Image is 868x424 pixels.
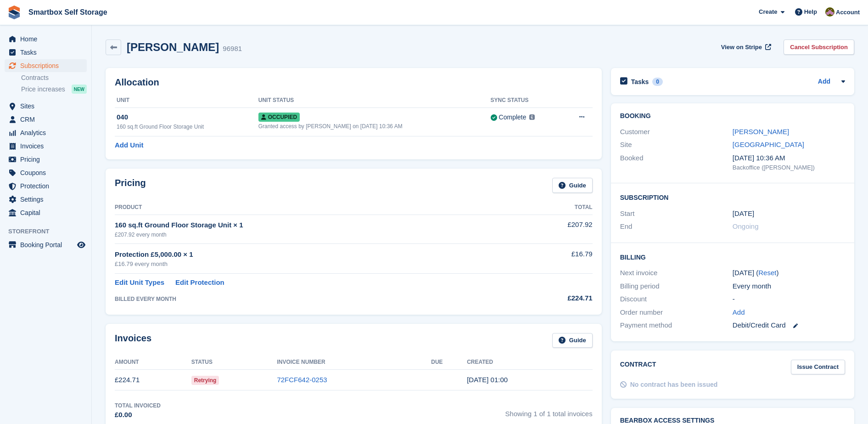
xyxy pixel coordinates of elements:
[25,5,111,20] a: Smartbox Self Storage
[733,128,789,136] a: [PERSON_NAME]
[721,43,762,52] span: View on Stripe
[5,100,87,113] a: menu
[515,215,593,243] td: £207.92
[20,126,75,139] span: Analytics
[825,7,834,17] img: Kayleigh Devlin
[733,222,759,230] span: Ongoing
[21,84,87,94] a: Price increases NEW
[818,77,830,87] a: Add
[505,401,593,420] span: Showing 1 of 1 total invoices
[5,153,87,166] a: menu
[836,8,860,17] span: Account
[620,268,733,278] div: Next invoice
[117,123,258,131] div: 160 sq.ft Ground Floor Storage Unit
[20,46,75,59] span: Tasks
[5,193,87,206] a: menu
[631,78,649,86] h2: Tasks
[5,206,87,219] a: menu
[620,281,733,292] div: Billing period
[5,46,87,59] a: menu
[733,163,845,172] div: Backoffice ([PERSON_NAME])
[733,281,845,292] div: Every month
[5,238,87,251] a: menu
[620,320,733,331] div: Payment method
[717,40,773,55] a: View on Stripe
[620,127,733,137] div: Customer
[223,44,242,54] div: 96981
[5,140,87,153] a: menu
[72,85,87,94] div: NEW
[191,355,277,370] th: Status
[652,78,663,86] div: 0
[791,360,845,375] a: Issue Contract
[733,294,845,305] div: -
[5,33,87,45] a: menu
[5,113,87,126] a: menu
[733,153,845,164] div: [DATE] 10:36 AM
[804,7,817,17] span: Help
[620,360,656,375] h2: Contract
[620,209,733,219] div: Start
[115,295,515,303] div: BILLED EVERY MONTH
[759,7,777,17] span: Create
[175,277,224,288] a: Edit Protection
[733,141,804,148] a: [GEOGRAPHIC_DATA]
[20,100,75,113] span: Sites
[115,260,515,269] div: £16.79 every month
[620,153,733,172] div: Booked
[5,59,87,72] a: menu
[76,239,87,250] a: Preview store
[784,40,854,55] a: Cancel Subscription
[20,238,75,251] span: Booking Portal
[467,376,508,384] time: 2025-08-15 00:00:28 UTC
[552,333,593,348] a: Guide
[20,33,75,45] span: Home
[115,93,258,108] th: Unit
[115,333,151,348] h2: Invoices
[20,206,75,219] span: Capital
[733,268,845,278] div: [DATE] ( )
[115,220,515,231] div: 160 sq.ft Ground Floor Storage Unit × 1
[115,231,515,239] div: £207.92 every month
[5,166,87,179] a: menu
[20,180,75,192] span: Protection
[8,227,91,236] span: Storefront
[552,178,593,193] a: Guide
[515,200,593,215] th: Total
[733,307,745,318] a: Add
[258,122,491,130] div: Granted access by [PERSON_NAME] on [DATE] 10:36 AM
[620,307,733,318] div: Order number
[115,77,593,88] h2: Allocation
[620,294,733,305] div: Discount
[467,355,592,370] th: Created
[20,153,75,166] span: Pricing
[277,376,327,384] a: 72FCF642-0253
[20,166,75,179] span: Coupons
[5,126,87,139] a: menu
[5,180,87,192] a: menu
[115,410,161,420] div: £0.00
[515,244,593,274] td: £16.79
[515,293,593,304] div: £224.71
[115,277,164,288] a: Edit Unit Types
[499,113,526,122] div: Complete
[733,209,754,219] time: 2025-08-15 00:00:00 UTC
[258,93,491,108] th: Unit Status
[115,249,515,260] div: Protection £5,000.00 × 1
[7,6,21,19] img: stora-icon-8386f47178a22dfd0bd8f6a31ec36ba5ce8667c1dd55bd0f319d3a0aa187defe.svg
[117,112,258,123] div: 040
[115,370,191,390] td: £224.71
[431,355,467,370] th: Due
[115,401,161,410] div: Total Invoiced
[115,140,143,151] a: Add Unit
[20,193,75,206] span: Settings
[21,85,65,94] span: Price increases
[21,73,87,82] a: Contracts
[115,178,146,193] h2: Pricing
[191,376,219,385] span: Retrying
[620,192,845,202] h2: Subscription
[620,113,845,120] h2: Booking
[115,200,515,215] th: Product
[620,140,733,150] div: Site
[630,380,718,390] div: No contract has been issued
